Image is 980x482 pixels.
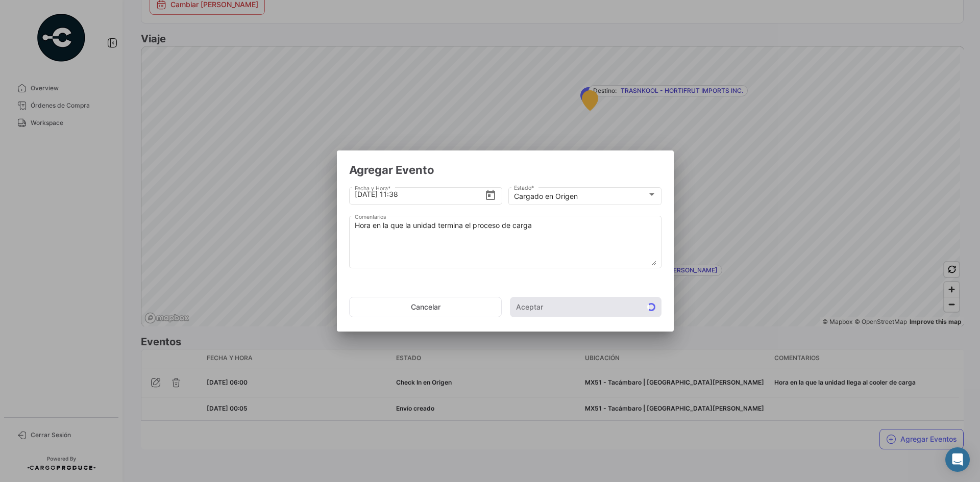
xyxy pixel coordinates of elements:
[945,447,970,472] div: Abrir Intercom Messenger
[514,192,578,200] mat-select-trigger: Cargado en Origen
[349,163,661,177] h2: Agregar Evento
[484,189,497,200] button: Open calendar
[349,297,502,317] button: Cancelar
[355,176,485,212] input: Seleccionar una fecha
